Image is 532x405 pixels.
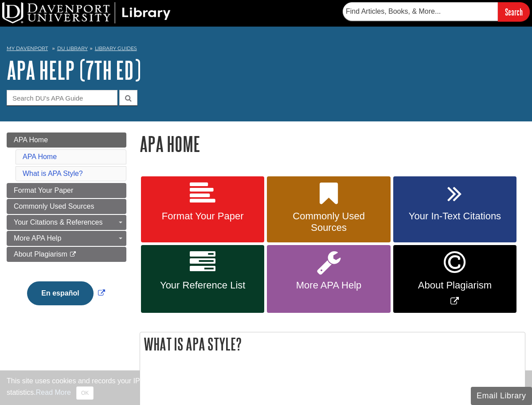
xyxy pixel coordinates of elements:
span: Commonly Used Sources [14,202,94,210]
button: En español [27,281,93,305]
a: Your Reference List [141,245,264,313]
div: Guide Page Menu [7,132,126,320]
a: DU Library [57,45,88,51]
input: Search [498,2,530,21]
a: Format Your Paper [141,176,264,243]
span: About Plagiarism [400,280,510,291]
a: About Plagiarism [7,247,126,262]
a: Format Your Paper [7,183,126,198]
span: More APA Help [274,280,383,291]
a: My Davenport [7,45,48,52]
a: APA Home [23,153,57,160]
img: DU Library [2,2,171,23]
span: Your In-Text Citations [400,210,510,222]
a: Your In-Text Citations [393,176,516,243]
a: Read More [36,389,71,396]
a: APA Home [7,132,126,148]
span: APA Home [14,136,48,144]
span: Your Citations & References [14,218,102,226]
h2: What is APA Style? [140,332,525,356]
a: Commonly Used Sources [7,199,126,214]
a: Commonly Used Sources [267,176,390,243]
a: Link opens in new window [25,289,107,297]
a: Link opens in new window [393,245,516,313]
a: More APA Help [7,231,126,246]
a: Your Citations & References [7,215,126,230]
span: Format Your Paper [14,187,73,194]
i: This link opens in a new window [69,252,77,257]
span: Commonly Used Sources [274,210,383,234]
input: Search DU's APA Guide [7,90,117,105]
div: This site uses cookies and records your IP address for usage statistics. Additionally, we use Goo... [7,376,525,400]
a: What is APA Style? [23,170,83,177]
span: Format Your Paper [148,210,258,222]
span: More APA Help [14,234,61,242]
form: Searches DU Library's articles, books, and more [343,2,530,21]
h1: APA Home [140,132,525,155]
span: About Plagiarism [14,250,67,258]
button: Close [76,386,94,400]
a: APA Help (7th Ed) [7,56,141,84]
a: More APA Help [267,245,390,313]
a: Library Guides [95,45,137,51]
span: Your Reference List [148,280,258,291]
button: Email Library [471,387,532,405]
input: Find Articles, Books, & More... [343,2,498,21]
nav: breadcrumb [7,43,525,57]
